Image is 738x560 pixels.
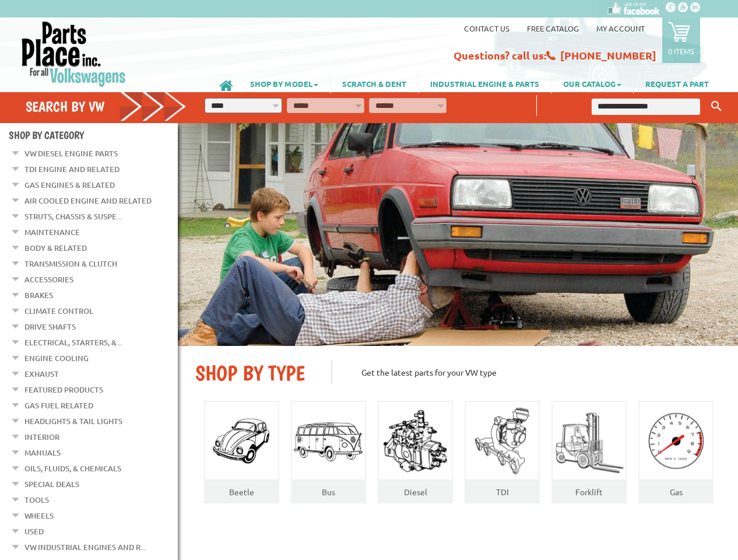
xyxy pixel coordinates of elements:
[238,73,330,93] a: SHOP BY MODEL
[639,411,712,472] img: Gas
[24,492,49,508] a: Tools
[331,73,418,93] a: SCRATCH & DENT
[195,360,314,386] h2: SHOP BY TYPE
[466,403,539,479] img: TDI
[464,23,509,33] a: Contact us
[24,414,122,429] a: Headlights & Tail Lights
[596,23,645,33] a: My Account
[24,508,54,523] a: Wheels
[575,487,603,497] a: Forklift
[24,398,93,413] a: Gas Fuel Related
[496,487,509,497] a: TDI
[292,419,365,463] img: Bus
[670,487,683,497] a: Gas
[24,272,73,287] a: Accessories
[24,335,122,350] a: Electrical, Starters, &...
[404,487,427,497] a: Diesel
[551,73,633,93] a: OUR CATALOG
[708,97,725,116] button: Keyword Search
[24,366,59,381] a: Exhaust
[24,303,93,318] a: Climate Control
[24,177,115,192] a: Gas Engines & Related
[322,487,335,497] a: Bus
[26,98,187,115] h4: Search by VW
[24,209,122,224] a: Struts, Chassis & Suspe...
[229,487,254,497] a: Beetle
[24,524,44,539] a: Used
[178,123,738,346] img: First slide [900x500]
[331,360,721,384] p: Get the latest parts for your VW type
[24,461,121,476] a: Oils, Fluids, & Chemicals
[24,445,61,460] a: Manuals
[634,73,721,93] a: REQUEST A PART
[20,20,127,87] img: Parts Place Inc!
[668,46,694,56] p: 0 items
[24,429,59,444] a: Interior
[24,146,118,161] a: VW Diesel Engine Parts
[9,129,178,141] h4: Shop By Category
[419,73,551,93] a: INDUSTRIAL ENGINE & PARTS
[24,256,117,271] a: Transmission & Clutch
[24,351,89,366] a: Engine Cooling
[527,23,579,33] a: Free Catalog
[553,406,625,477] img: Forklift
[24,288,53,303] a: Brakes
[24,225,80,240] a: Maintenance
[24,382,103,397] a: Featured Products
[24,193,152,208] a: Air Cooled Engine and Related
[379,407,452,475] img: Diesel
[24,162,120,177] a: TDI Engine and Related
[24,240,87,256] a: Body & Related
[205,416,278,466] img: Beatle
[662,17,700,63] a: 0 items
[24,540,146,555] a: VW Industrial Engines and R...
[24,319,76,334] a: Drive Shafts
[24,477,79,492] a: Special Deals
